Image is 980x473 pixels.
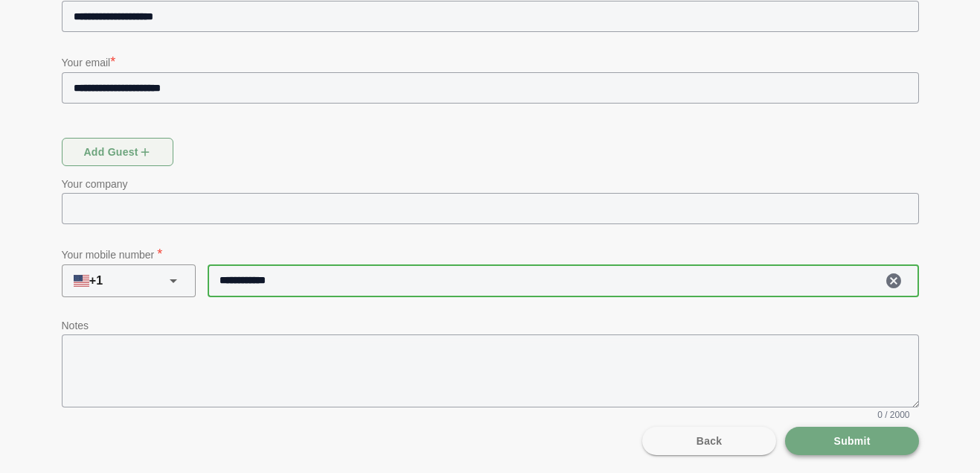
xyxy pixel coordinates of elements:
span: Add guest [83,138,152,166]
button: Submit [785,427,919,455]
p: Your mobile number [62,244,919,264]
p: Your company [62,175,919,193]
button: Add guest [62,138,173,166]
span: Back [696,427,723,455]
span: 0 / 2000 [877,409,909,421]
span: Submit [833,427,870,455]
i: Clear [885,272,903,290]
p: Your email [62,51,919,72]
button: Back [642,427,776,455]
p: Notes [62,317,919,334]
